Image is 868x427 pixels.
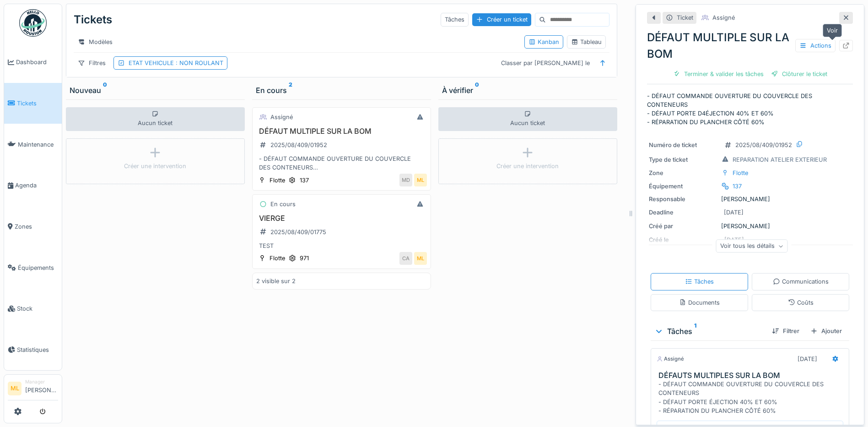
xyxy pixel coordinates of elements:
[788,298,814,307] div: Coûts
[124,162,186,170] div: Créer une intervention
[15,222,58,231] span: Zones
[256,277,296,285] div: 2 visible sur 2
[733,169,748,177] div: Flotte
[25,378,58,398] li: [PERSON_NAME]
[571,38,602,46] div: Tableau
[528,38,559,46] div: Kanban
[256,127,427,136] h3: DÉFAUT MULTIPLE SUR LA BOM
[496,162,559,170] div: Créer une intervention
[441,13,469,26] div: Tâches
[795,39,836,52] div: Actions
[4,329,62,371] a: Statistiques
[399,252,412,265] div: CA
[733,155,827,164] div: REPARATION ATELIER EXTERIEUR
[712,13,735,22] div: Assigné
[798,355,817,363] div: [DATE]
[733,182,742,191] div: 137
[289,85,292,96] sup: 2
[270,228,326,236] div: 2025/08/409/01775
[657,355,684,363] div: Assigné
[694,326,696,337] sup: 1
[724,208,744,217] div: [DATE]
[442,85,614,96] div: À vérifier
[679,298,720,307] div: Documents
[685,277,714,286] div: Tâches
[647,92,853,127] p: - DÉFAUT COMMANDE OUVERTURE DU COUVERCLE DES CONTENEURS - DÉFAUT PORTE D4ÉJECTION 40% ET 60% - RÉ...
[4,288,62,329] a: Stock
[649,141,717,149] div: Numéro de ticket
[4,206,62,247] a: Zones
[669,68,767,80] div: Terminer & valider les tâches
[15,181,58,190] span: Agenda
[270,176,285,185] div: Flotte
[647,29,853,62] div: DÉFAUT MULTIPLE SUR LA BOM
[129,59,223,67] div: ETAT VEHICULE
[768,325,803,337] div: Filtrer
[270,113,293,121] div: Assigné
[649,222,717,230] div: Créé par
[649,195,851,203] div: [PERSON_NAME]
[735,141,792,149] div: 2025/08/409/01952
[649,195,717,203] div: Responsable
[399,174,412,186] div: MD
[270,200,296,208] div: En cours
[4,124,62,165] a: Maintenance
[658,380,845,415] div: - DÉFAUT COMMANDE OUVERTURE DU COUVERCLE DES CONTENEURS - DÉFAUT PORTE ÉJECTION 40% ET 60% - RÉPA...
[300,176,309,185] div: 137
[4,247,62,288] a: Équipements
[270,254,285,263] div: Flotte
[767,68,831,80] div: Clôturer le ticket
[70,85,241,96] div: Nouveau
[414,174,427,186] div: ML
[256,214,427,223] h3: VIERGE
[18,140,58,149] span: Maintenance
[17,99,58,108] span: Tickets
[649,155,717,164] div: Type de ticket
[4,42,62,83] a: Dashboard
[256,85,427,96] div: En cours
[74,56,110,70] div: Filtres
[654,326,765,337] div: Tâches
[74,35,117,49] div: Modèles
[823,24,842,37] div: Voir
[475,85,479,96] sup: 0
[174,60,223,66] span: : NON ROULANT
[256,241,427,250] div: TEST
[17,304,58,313] span: Stock
[497,56,594,70] div: Classer par [PERSON_NAME] le
[103,85,107,96] sup: 0
[414,252,427,265] div: ML
[18,263,58,272] span: Équipements
[658,371,845,380] h3: DÉFAUTS MULTIPLES SUR LA BOM
[677,13,693,22] div: Ticket
[773,277,829,286] div: Communications
[649,182,717,191] div: Équipement
[16,58,58,66] span: Dashboard
[4,83,62,124] a: Tickets
[8,378,58,400] a: ML Manager[PERSON_NAME]
[649,208,717,217] div: Deadline
[19,9,47,37] img: Badge_color-CXgf-gQk.svg
[25,378,58,385] div: Manager
[270,141,327,149] div: 2025/08/409/01952
[8,382,22,395] li: ML
[300,254,309,263] div: 971
[256,154,427,172] div: - DÉFAUT COMMANDE OUVERTURE DU COUVERCLE DES CONTENEURS - DÉFAUT PORTE D4ÉJECTION 40% ET 60% - RÉ...
[716,240,788,253] div: Voir tous les détails
[438,107,617,131] div: Aucun ticket
[649,222,851,230] div: [PERSON_NAME]
[74,8,112,32] div: Tickets
[807,325,846,337] div: Ajouter
[66,107,245,131] div: Aucun ticket
[17,345,58,354] span: Statistiques
[649,169,717,177] div: Zone
[4,165,62,206] a: Agenda
[472,13,531,26] div: Créer un ticket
